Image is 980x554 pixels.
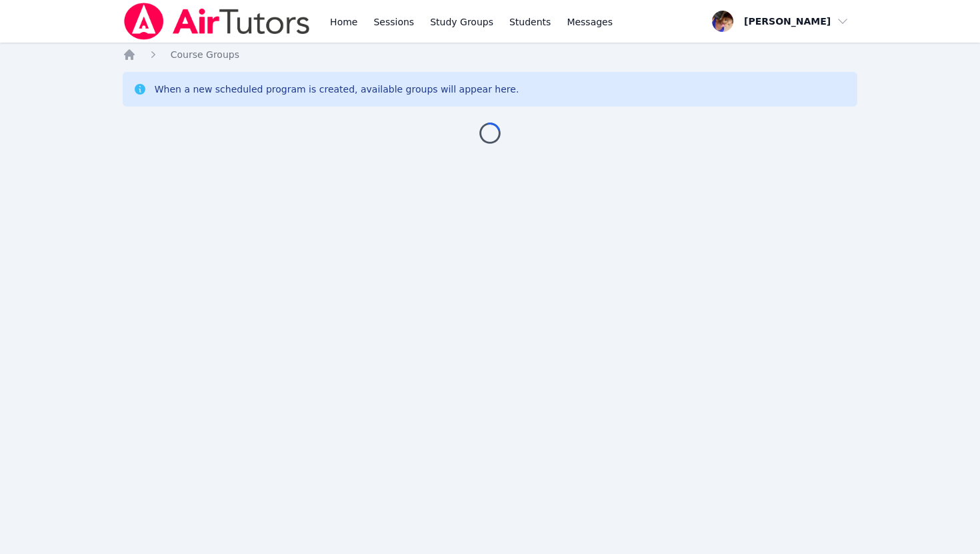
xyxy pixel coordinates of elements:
[155,83,519,96] div: When a new scheduled program is created, available groups will appear here.
[171,48,239,61] a: Course Groups
[567,15,613,29] span: Messages
[123,48,858,61] nav: Breadcrumb
[123,3,311,40] img: Air Tutors
[171,49,239,60] span: Course Groups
